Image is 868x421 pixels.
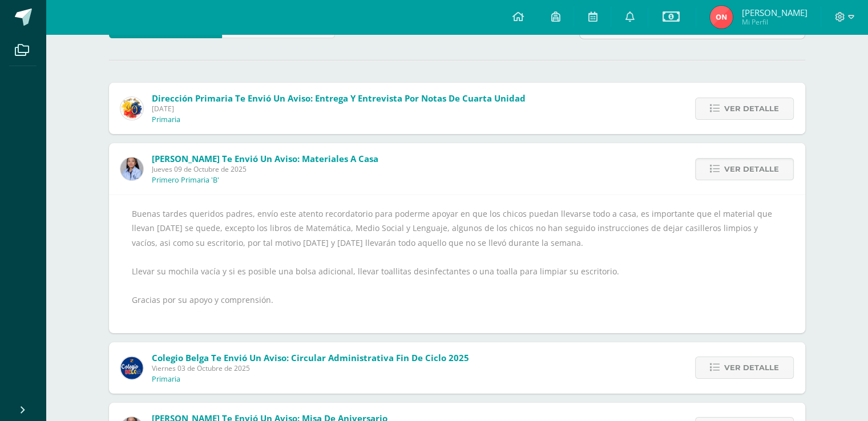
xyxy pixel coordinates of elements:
[152,363,469,373] span: Viernes 03 de Octubre de 2025
[152,153,378,164] span: [PERSON_NAME] te envió un aviso: Materiales a casa
[152,164,378,174] span: Jueves 09 de Octubre de 2025
[152,92,526,104] span: Dirección Primaria te envió un aviso: Entrega y entrevista por Notas de Cuarta Unidad
[741,17,807,27] span: Mi Perfil
[724,98,779,119] span: Ver detalle
[724,357,779,378] span: Ver detalle
[741,7,807,18] span: [PERSON_NAME]
[152,352,469,363] span: Colegio Belga te envió un aviso: Circular Administrativa Fin de Ciclo 2025
[724,159,779,180] span: Ver detalle
[710,6,733,29] img: ec92e4375ac7f26c75a4ee24163246de.png
[152,375,180,384] p: Primaria
[152,176,219,185] p: Primero Primaria 'B'
[120,97,143,120] img: 050f0ca4ac5c94d5388e1bdfdf02b0f1.png
[120,157,143,180] img: cd70970ff989681eb4d9716f04c67d2c.png
[152,115,180,124] p: Primaria
[152,104,526,114] span: [DATE]
[120,357,143,379] img: 919ad801bb7643f6f997765cf4083301.png
[132,207,782,322] div: Buenas tardes queridos padres, envío este atento recordatorio para poderme apoyar en que los chic...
